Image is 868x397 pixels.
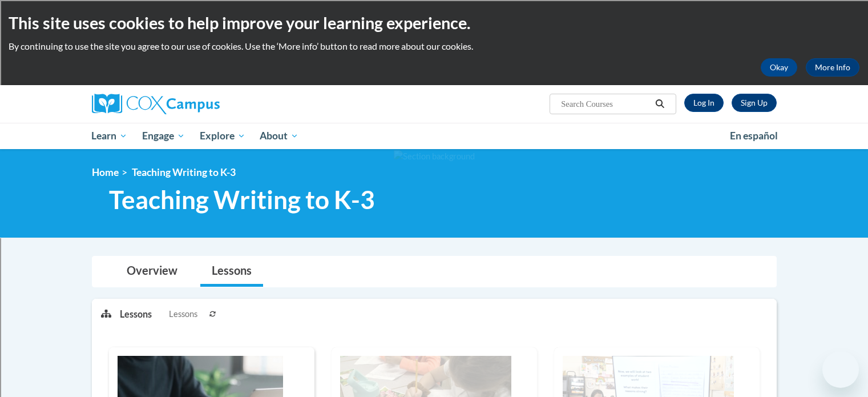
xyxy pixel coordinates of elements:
[92,166,119,178] a: Home
[92,94,309,114] a: Cox Campus
[252,123,306,149] a: About
[730,130,778,142] span: En español
[75,123,794,149] div: Main menu
[92,94,220,114] img: Cox Campus
[684,94,724,112] a: Log In
[651,97,668,111] button: Search
[200,129,245,143] span: Explore
[132,166,236,178] span: Teaching Writing to K-3
[822,351,859,388] iframe: Button to launch messaging window
[260,129,298,143] span: About
[560,97,651,111] input: Search Courses
[192,123,253,149] a: Explore
[394,150,475,163] img: Section background
[732,94,777,112] a: Register
[135,123,192,149] a: Engage
[722,124,785,148] a: En español
[84,123,135,149] a: Learn
[91,129,127,143] span: Learn
[109,185,375,215] span: Teaching Writing to K-3
[142,129,185,143] span: Engage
